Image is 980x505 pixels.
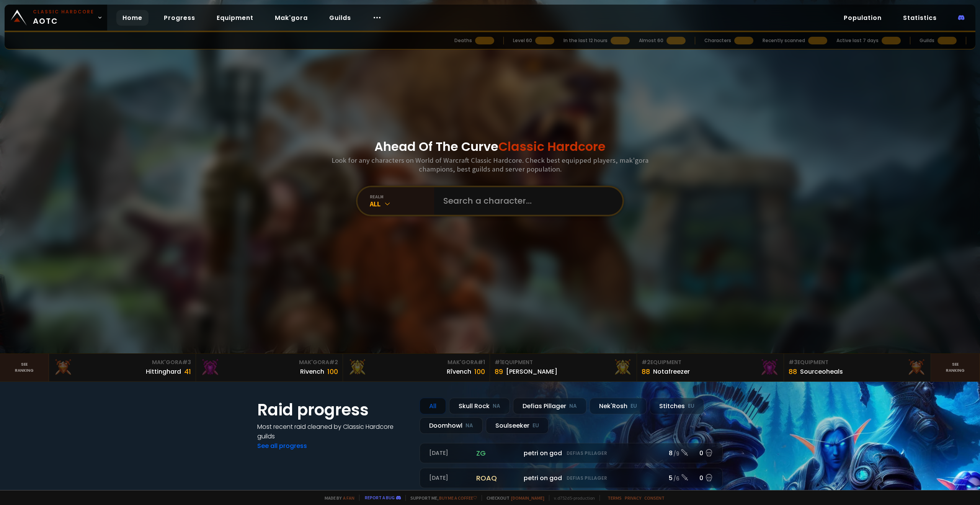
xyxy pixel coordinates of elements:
div: 88 [642,366,650,377]
div: Deaths [454,37,472,44]
span: # 1 [495,358,502,366]
div: Rîvench [447,367,471,376]
div: 100 [327,366,338,377]
a: Mak'gora [269,10,314,26]
small: Classic Hardcore [33,8,94,15]
h1: Ahead Of The Curve [374,137,606,156]
div: Recently scanned [763,37,805,44]
div: Mak'Gora [54,358,191,366]
div: In the last 12 hours [563,37,608,44]
div: Level 60 [513,37,532,44]
div: 100 [474,366,485,377]
div: [PERSON_NAME] [506,367,557,376]
span: AOTC [33,8,94,27]
small: EU [532,422,539,430]
a: Consent [644,495,665,501]
a: [DOMAIN_NAME] [511,495,544,501]
div: realm [370,194,434,199]
div: Guilds [920,37,934,44]
h4: Most recent raid cleaned by Classic Hardcore guilds [257,422,410,441]
div: Doomhowl [420,417,483,434]
span: # 3 [789,358,797,366]
div: Soulseeker [486,417,549,434]
span: # 2 [329,358,338,366]
small: EU [688,402,694,410]
a: #2Equipment88Notafreezer [637,354,784,381]
a: Report a bug [365,495,395,500]
span: Classic Hardcore [498,138,606,155]
div: 41 [184,366,191,377]
div: Sourceoheals [800,367,843,376]
a: Mak'Gora#1Rîvench100 [343,354,490,381]
div: Hittinghard [146,367,181,376]
small: NA [465,422,473,430]
a: See all progress [257,441,307,450]
a: Equipment [211,10,260,26]
div: 89 [495,366,503,377]
small: EU [630,402,637,410]
span: Support me, [405,495,477,501]
div: 88 [789,366,797,377]
span: # 1 [478,358,485,366]
span: v. d752d5 - production [549,495,595,501]
div: Stitches [650,398,704,414]
a: Seeranking [931,354,980,381]
a: a fan [343,495,354,501]
a: Mak'Gora#2Rivench100 [196,354,343,381]
div: Almost 60 [639,37,663,44]
h3: Look for any characters on World of Warcraft Classic Hardcore. Check best equipped players, mak'g... [328,156,652,173]
div: Equipment [495,358,632,366]
input: Search a character... [439,187,613,215]
div: Characters [704,37,731,44]
a: [DATE]zgpetri on godDefias Pillager8 /90 [420,443,723,463]
a: Statistics [897,10,943,26]
div: Active last 7 days [836,37,879,44]
div: All [370,199,434,208]
a: Mak'Gora#3Hittinghard41 [49,354,196,381]
div: Equipment [642,358,779,366]
a: Privacy [625,495,641,501]
span: Checkout [482,495,544,501]
div: Defias Pillager [513,398,586,414]
a: Home [116,10,149,26]
a: #1Equipment89[PERSON_NAME] [490,354,637,381]
a: Buy me a coffee [439,495,477,501]
a: Progress [158,10,201,26]
small: NA [569,402,577,410]
div: Mak'Gora [348,358,485,366]
a: #3Equipment88Sourceoheals [784,354,931,381]
div: Mak'Gora [201,358,338,366]
a: Classic HardcoreAOTC [5,5,107,31]
div: Skull Rock [449,398,510,414]
div: Rivench [300,367,324,376]
span: # 2 [642,358,650,366]
a: [DATE]roaqpetri on godDefias Pillager5 /60 [420,468,723,488]
small: NA [493,402,500,410]
div: All [420,398,446,414]
a: Terms [608,495,622,501]
div: Nek'Rosh [590,398,647,414]
span: # 3 [182,358,191,366]
h1: Raid progress [257,398,410,422]
a: Population [838,10,888,26]
span: Made by [320,495,354,501]
div: Notafreezer [653,367,690,376]
div: Equipment [789,358,926,366]
a: Guilds [323,10,357,26]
